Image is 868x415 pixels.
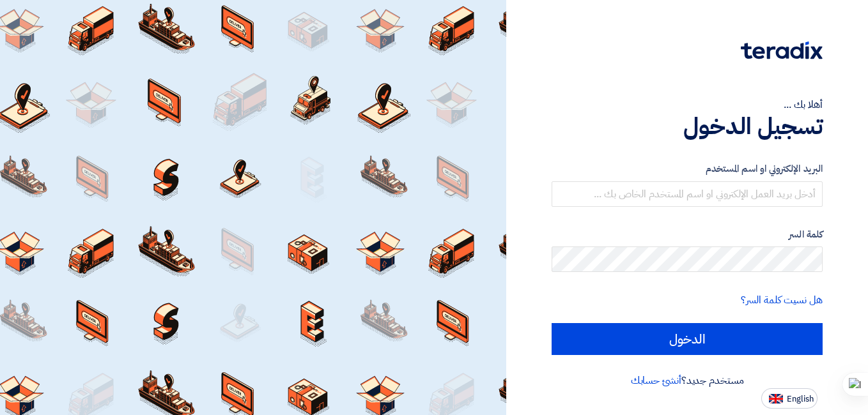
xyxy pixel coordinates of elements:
img: en-US.png [769,394,783,404]
h1: تسجيل الدخول [552,112,823,140]
div: مستخدم جديد؟ [552,373,823,388]
div: أهلا بك ... [552,97,823,112]
button: English [761,388,818,409]
label: البريد الإلكتروني او اسم المستخدم [552,162,823,176]
img: Teradix logo [741,41,823,59]
input: الدخول [552,323,823,355]
span: English [787,395,814,404]
label: كلمة السر [552,227,823,242]
input: أدخل بريد العمل الإلكتروني او اسم المستخدم الخاص بك ... [552,181,823,207]
a: أنشئ حسابك [631,373,681,388]
a: هل نسيت كلمة السر؟ [741,292,823,308]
